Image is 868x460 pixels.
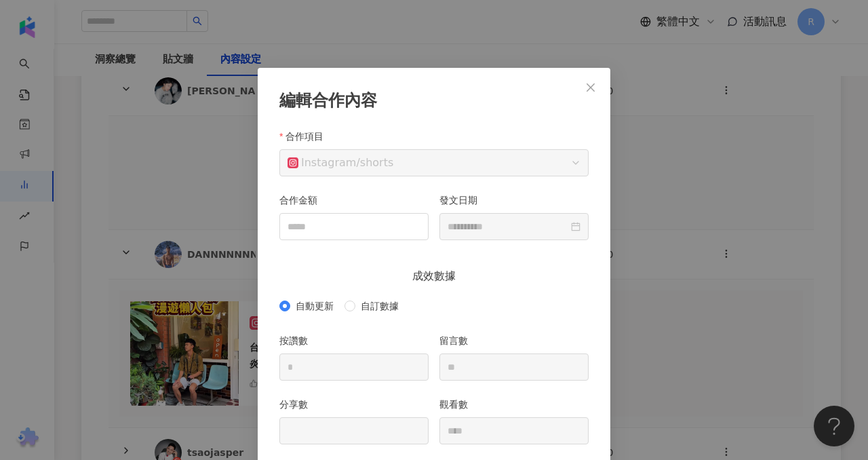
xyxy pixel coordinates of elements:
input: 合作金額 [280,214,428,239]
label: 合作項目 [279,129,334,144]
label: 合作金額 [279,193,328,208]
button: Close [577,74,604,101]
span: / shorts [288,150,580,176]
input: 按讚數 [280,354,428,380]
input: 觀看數 [440,418,588,444]
label: 發文日期 [439,193,488,208]
span: close [585,82,596,93]
label: 按讚數 [279,333,318,348]
input: 分享數 [280,418,428,444]
label: 觀看數 [439,397,478,412]
span: 自動更新 [290,299,339,313]
label: 留言數 [439,333,478,348]
div: 編輯合作內容 [279,90,589,113]
input: 留言數 [440,354,588,380]
div: Instagram [288,150,356,176]
span: 自訂數據 [355,299,404,313]
label: 分享數 [279,397,318,412]
input: 發文日期 [448,219,568,234]
span: 成效數據 [401,267,467,284]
